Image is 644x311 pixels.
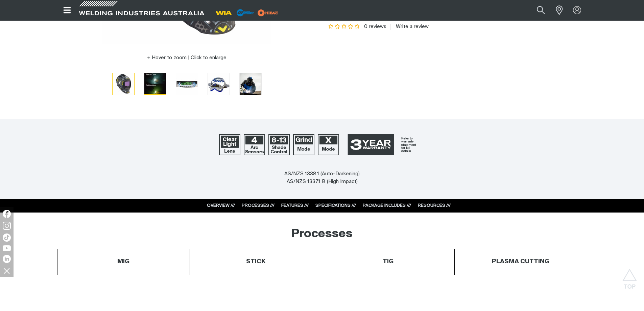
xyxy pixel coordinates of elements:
h4: STICK [246,258,266,266]
div: AS/NZS 1338.1 (Auto-Darkening) AS/NZS 1337.1 B (High Impact) [284,170,360,185]
button: Hover to zoom | Click to enlarge [143,54,231,62]
img: Digital Infinity - Black Ops [113,73,134,95]
a: RESOURCES /// [418,203,451,208]
a: Write a review [390,24,429,30]
button: Search products [529,3,552,18]
button: Go to slide 3 [176,73,198,95]
img: 4 Arc Sensors [244,134,265,155]
img: Instagram [3,222,11,230]
a: PACKAGE INCLUDES /// [363,203,411,208]
img: Facebook [3,210,11,218]
a: SPECIFICATIONS /// [315,203,356,208]
h2: Processes [291,227,353,242]
img: miller [256,8,280,18]
input: Product name or item number... [521,3,552,18]
img: Digital Infinity - Black Ops [208,73,230,95]
h4: TIG [383,258,393,266]
img: TikTok [3,234,11,242]
h4: PLASMA CUTTING [492,258,549,266]
img: ClearLight Lens Technology [219,134,240,155]
img: hide socials [1,265,13,276]
button: Go to slide 5 [239,73,262,95]
img: Digital Infinity - Black Ops [240,73,261,95]
a: OVERVIEW /// [207,203,235,208]
img: Welding Shade 8-12.5 [268,134,290,155]
span: Rating: {0} [328,24,361,29]
a: miller [256,10,280,15]
button: Go to slide 1 [112,73,135,95]
a: 3 Year Warranty [342,131,425,158]
img: Digital Infinity - Black Ops [176,73,198,95]
button: Go to slide 2 [144,73,166,95]
img: LinkedIn [3,255,11,263]
img: YouTube [3,245,11,251]
button: Go to slide 4 [208,73,230,95]
img: Lens X-Mode [318,134,339,155]
button: Scroll to top [622,269,637,284]
span: 0 reviews [364,24,386,29]
img: Lens Grind Mode [293,134,314,155]
a: FEATURES /// [281,203,309,208]
a: PROCESSES /// [242,203,275,208]
h4: MIG [117,258,129,266]
img: Digital Infinity - Black Ops [144,73,166,95]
